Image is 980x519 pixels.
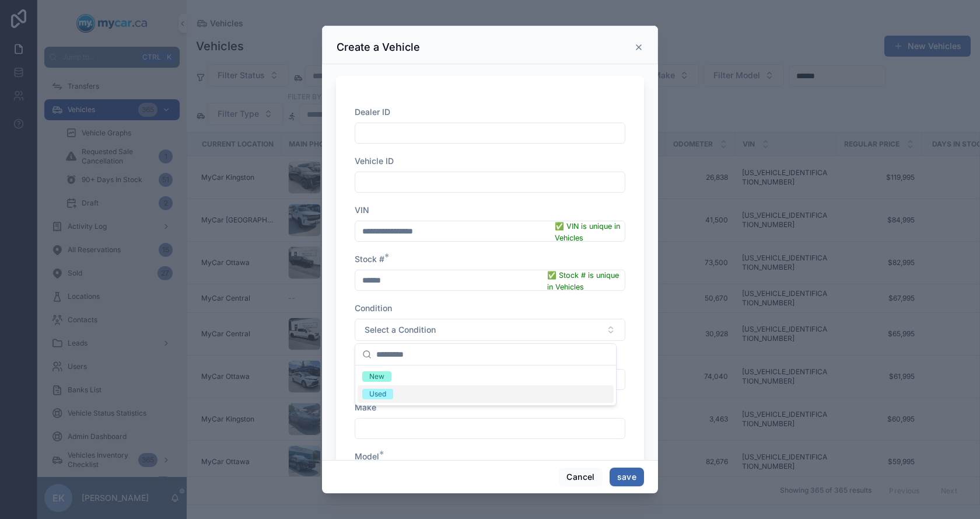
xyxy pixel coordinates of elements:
[365,324,436,336] span: Select a Condition
[355,451,379,461] span: Model
[555,221,625,244] span: ✅ VIN is unique in Vehicles
[355,156,394,166] span: Vehicle ID
[355,319,625,341] button: Select Button
[369,371,384,382] div: New
[559,468,602,486] button: Cancel
[337,40,420,54] h3: Create a Vehicle
[355,254,384,264] span: Stock #
[355,107,390,117] span: Dealer ID
[355,365,616,405] div: Suggestions
[369,389,386,399] div: Used
[547,270,625,293] span: ✅ Stock # is unique in Vehicles
[355,205,369,215] span: VIN
[355,402,376,412] span: Make
[610,468,644,486] button: save
[355,303,392,313] span: Condition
